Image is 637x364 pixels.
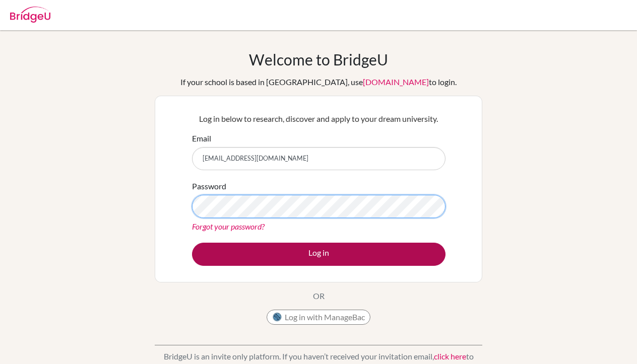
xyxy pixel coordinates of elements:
[192,180,226,192] label: Password
[434,351,466,361] a: click here
[249,50,388,68] h1: Welcome to BridgeU
[313,290,325,302] p: OR
[10,7,50,23] img: Bridge-U
[363,77,429,87] a: [DOMAIN_NAME]
[192,113,445,125] p: Log in below to research, discover and apply to your dream university.
[192,222,265,231] a: Forgot your password?
[192,132,211,144] label: Email
[180,76,457,88] div: If your school is based in [GEOGRAPHIC_DATA], use to login.
[267,310,370,325] button: Log in with ManageBac
[192,243,445,266] button: Log in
